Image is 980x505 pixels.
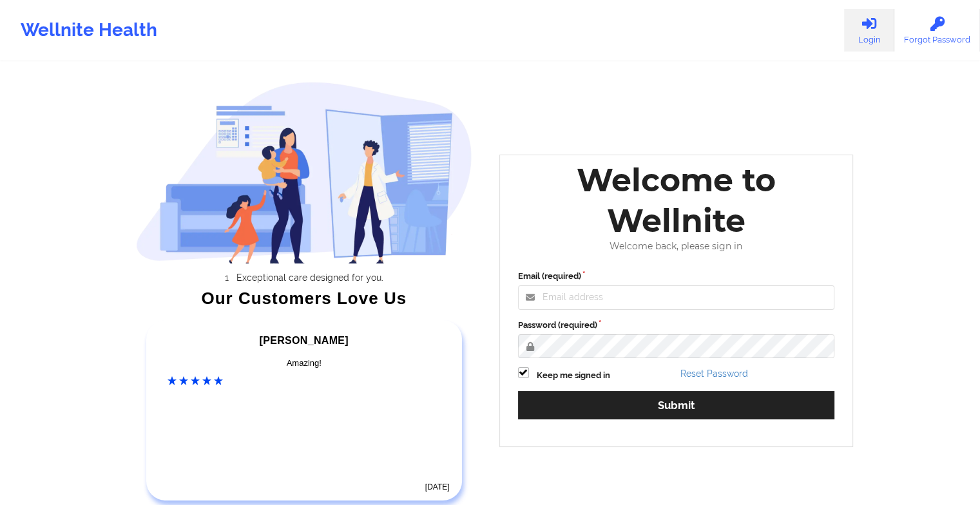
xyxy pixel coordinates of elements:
[260,335,349,346] span: [PERSON_NAME]
[518,285,835,310] input: Email address
[509,241,844,252] div: Welcome back, please sign in
[136,292,472,305] div: Our Customers Love Us
[537,369,610,382] label: Keep me signed in
[894,9,980,52] a: Forgot Password
[136,81,472,263] img: wellnite-auth-hero_200.c722682e.png
[518,319,835,332] label: Password (required)
[425,482,450,491] time: [DATE]
[680,368,748,379] a: Reset Password
[509,160,844,241] div: Welcome to Wellnite
[518,391,835,419] button: Submit
[844,9,894,52] a: Login
[518,270,835,283] label: Email (required)
[148,272,472,283] li: Exceptional care designed for you.
[168,357,441,370] div: Amazing!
